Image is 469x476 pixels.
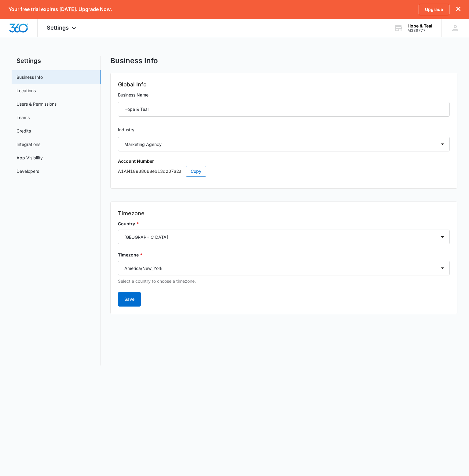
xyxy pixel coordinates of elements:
h2: Settings [12,56,101,65]
div: account name [408,24,432,28]
h1: Business Info [110,56,158,65]
a: Teams [16,114,30,121]
a: Developers [16,168,39,174]
p: Your free trial expires [DATE]. Upgrade Now. [9,6,112,12]
p: A1AN18938068eb13d207a2a [118,166,449,177]
span: Copy [191,168,201,175]
p: Select a country to choose a timezone. [118,278,449,285]
button: Copy [186,166,206,177]
a: Business Info [16,74,43,80]
label: Timezone [118,252,449,258]
label: Industry [118,126,449,133]
button: Save [118,292,141,307]
strong: Account Number [118,158,154,164]
button: dismiss this dialog [456,6,460,12]
label: Business Name [118,92,449,98]
a: Integrations [16,141,40,147]
h2: Timezone [118,209,449,218]
a: Upgrade [419,4,449,15]
div: Settings [38,19,87,37]
span: Settings [47,24,69,31]
a: Locations [16,87,36,94]
a: Credits [16,128,31,134]
label: Country [118,220,449,227]
div: account id [408,28,432,33]
a: App Visibility [16,154,43,161]
h2: Global Info [118,80,449,89]
a: Users & Permissions [16,101,57,107]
